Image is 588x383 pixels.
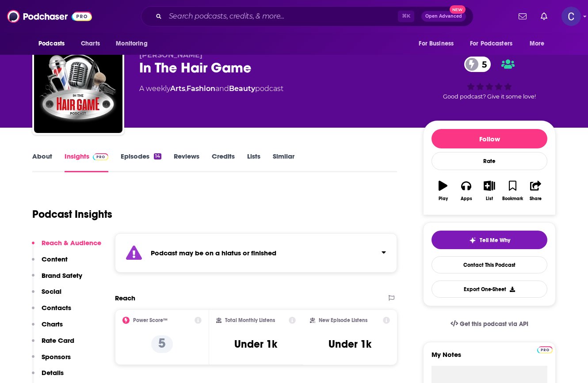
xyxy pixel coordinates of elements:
[425,14,462,19] span: Open Advanced
[412,35,465,52] button: open menu
[139,51,202,59] span: [PERSON_NAME]
[34,45,122,133] img: In The Hair Game
[42,336,74,345] p: Rate Card
[469,237,476,244] img: tell me why sparkle
[431,350,547,366] label: My Notes
[42,255,68,263] p: Content
[81,38,100,50] span: Charts
[32,35,76,52] button: open menu
[174,152,199,172] a: Reviews
[32,336,74,353] button: Rate Card
[93,153,108,160] img: Podchaser Pro
[24,51,31,58] img: tab_domain_overview_orange.svg
[115,294,135,302] h2: Reach
[431,256,547,273] a: Contact This Podcast
[116,38,147,50] span: Monitoring
[561,7,581,26] span: Logged in as publicityxxtina
[431,281,547,298] button: Export One-Sheet
[25,14,43,21] div: v 4.0.25
[480,237,510,244] span: Tell Me Why
[32,208,112,221] h1: Podcast Insights
[115,233,397,273] section: Click to expand status details
[464,35,525,52] button: open menu
[75,35,105,52] a: Charts
[42,271,82,280] p: Brand Safety
[23,23,97,30] div: Domain: [DOMAIN_NAME]
[151,335,173,353] p: 5
[431,231,547,249] button: tell me why sparkleTell Me Why
[32,320,63,336] button: Charts
[421,11,466,22] button: Open AdvancedNew
[431,175,454,207] button: Play
[121,152,161,172] a: Episodes14
[473,57,491,72] span: 5
[42,353,71,361] p: Sponsors
[212,152,235,172] a: Credits
[470,38,512,50] span: For Podcasters
[561,7,581,26] img: User Profile
[88,51,95,58] img: tab_keywords_by_traffic_grey.svg
[14,14,21,21] img: logo_orange.svg
[42,320,63,328] p: Charts
[225,317,275,323] h2: Total Monthly Listens
[431,152,547,170] div: Rate
[42,368,64,377] p: Details
[32,271,82,288] button: Brand Safety
[398,11,414,22] span: ⌘ K
[32,287,61,303] button: Social
[423,51,556,106] div: 5Good podcast? Give it some love!
[32,239,101,255] button: Reach & Audience
[561,7,581,26] button: Show profile menu
[515,9,530,24] a: Show notifications dropdown
[443,313,535,335] a: Get this podcast via API
[486,196,493,201] div: List
[439,196,448,201] div: Play
[215,84,229,93] span: and
[530,196,542,201] div: Share
[187,84,215,93] a: Fashion
[537,345,553,353] a: Pro website
[14,23,21,30] img: website_grey.svg
[110,35,159,52] button: open menu
[454,175,477,207] button: Apps
[273,152,294,172] a: Similar
[32,303,71,320] button: Contacts
[537,9,551,24] a: Show notifications dropdown
[32,152,52,172] a: About
[478,175,501,207] button: List
[501,175,524,207] button: Bookmark
[34,52,79,58] div: Domain Overview
[32,353,71,369] button: Sponsors
[7,8,92,25] img: Podchaser - Follow, Share and Rate Podcasts
[461,196,472,201] div: Apps
[328,337,371,351] h3: Under 1k
[234,337,277,351] h3: Under 1k
[460,320,528,328] span: Get this podcast via API
[319,317,367,323] h2: New Episode Listens
[464,57,491,72] a: 5
[247,152,260,172] a: Lists
[98,52,149,58] div: Keywords by Traffic
[431,129,547,148] button: Follow
[537,346,553,353] img: Podchaser Pro
[450,5,466,14] span: New
[154,153,161,159] div: 14
[151,249,276,257] strong: Podcast may be on a hiatus or finished
[42,303,71,312] p: Contacts
[229,84,255,93] a: Beauty
[139,83,283,94] div: A weekly podcast
[530,38,545,50] span: More
[32,255,68,271] button: Content
[42,239,101,247] p: Reach & Audience
[38,38,65,50] span: Podcasts
[170,84,185,93] a: Arts
[502,196,523,201] div: Bookmark
[141,6,473,27] div: Search podcasts, credits, & more...
[165,9,398,23] input: Search podcasts, credits, & more...
[443,93,536,100] span: Good podcast? Give it some love!
[523,35,556,52] button: open menu
[65,152,108,172] a: InsightsPodchaser Pro
[133,317,168,323] h2: Power Score™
